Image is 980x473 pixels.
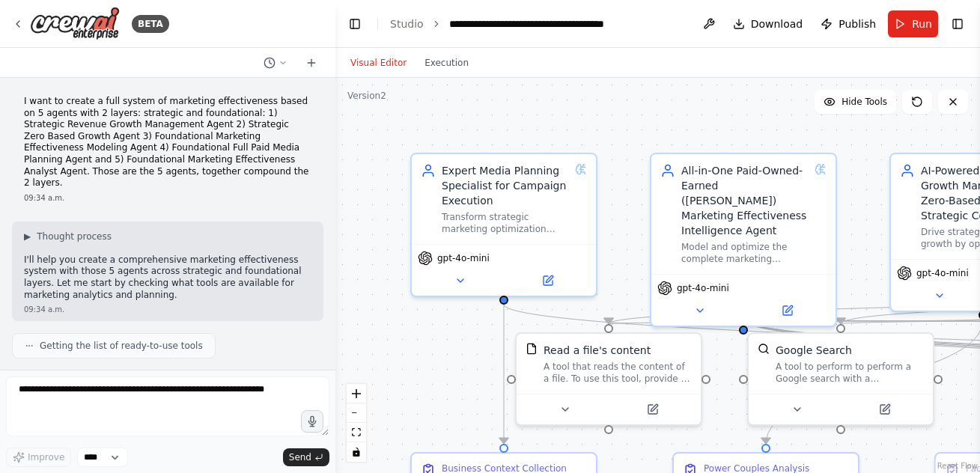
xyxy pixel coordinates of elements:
div: Expert Media Planning Specialist for Campaign ExecutionTransform strategic marketing optimization... [410,153,597,297]
span: gpt-4o-mini [677,282,729,294]
button: ▶Thought process [24,231,112,242]
p: I'll help you create a comprehensive marketing effectiveness system with those 5 agents across st... [24,254,311,301]
p: I want to create a full system of marketing effectiveness based on 5 agents with 2 layers: strate... [24,96,311,189]
span: Send [289,451,311,463]
button: Hide Tools [815,90,896,114]
span: Thought process [37,231,112,242]
button: Open in side panel [505,272,590,290]
button: Open in side panel [842,400,927,418]
span: gpt-4o-mini [437,252,490,264]
div: BETA [132,15,169,33]
div: Transform strategic marketing optimization results into detailed, executable media plans with com... [442,211,569,235]
nav: breadcrumb [390,16,604,31]
div: All-in-One Paid-Owned-Earned ([PERSON_NAME]) Marketing Effectiveness Intelligence Agent [681,163,809,238]
div: React Flow controls [347,384,366,462]
span: Getting the list of ready-to-use tools [40,340,203,352]
button: Execution [416,54,478,72]
button: toggle interactivity [347,442,366,462]
span: Hide Tools [841,96,887,108]
div: Google Search [776,343,852,358]
span: Download [751,16,803,31]
button: fit view [347,423,366,442]
span: ▶ [24,231,31,242]
button: Run [888,10,938,37]
img: FileReadTool [526,343,538,355]
div: 09:34 a.m. [24,304,311,315]
div: All-in-One Paid-Owned-Earned ([PERSON_NAME]) Marketing Effectiveness Intelligence AgentModel and ... [650,153,837,327]
button: zoom out [347,403,366,423]
span: Run [912,16,932,31]
button: zoom in [347,384,366,403]
button: Click to speak your automation idea [301,410,323,433]
span: Improve [28,451,64,463]
div: Expert Media Planning Specialist for Campaign Execution [442,163,569,208]
div: FileReadToolRead a file's contentA tool that reads the content of a file. To use this tool, provi... [515,332,702,426]
button: Start a new chat [299,54,323,72]
img: Logo [30,7,120,40]
button: Visual Editor [341,54,416,72]
div: Version 2 [347,90,386,102]
span: gpt-4o-mini [916,267,969,279]
a: Studio [390,18,424,30]
img: SerpApiGoogleSearchTool [758,343,770,355]
div: A tool that reads the content of a file. To use this tool, provide a 'file_path' parameter with t... [544,361,692,385]
button: Hide left sidebar [344,13,365,34]
button: Open in side panel [610,400,695,418]
g: Edge from bf12132a-9778-43b6-af2a-f208914e3e3e to 594c8482-b2b1-4b93-8704-23badaec4e0e [496,305,511,444]
div: SerpApiGoogleSearchToolGoogle SearchA tool to perform to perform a Google search with a search_qu... [747,332,934,426]
button: Show right sidebar [947,13,968,34]
div: 09:34 a.m. [24,192,311,204]
div: Read a file's content [544,343,651,358]
button: Send [283,448,329,466]
button: Open in side panel [745,302,830,320]
div: Model and optimize the complete marketing ecosystem (Paid-Owned-Earned) across offline+online cha... [681,241,809,265]
div: A tool to perform to perform a Google search with a search_query. [776,361,924,385]
span: Publish [839,16,876,31]
button: Publish [815,10,882,37]
a: React Flow attribution [937,462,978,470]
button: Improve [6,448,71,467]
button: Switch to previous chat [258,54,293,72]
button: Download [727,10,809,37]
